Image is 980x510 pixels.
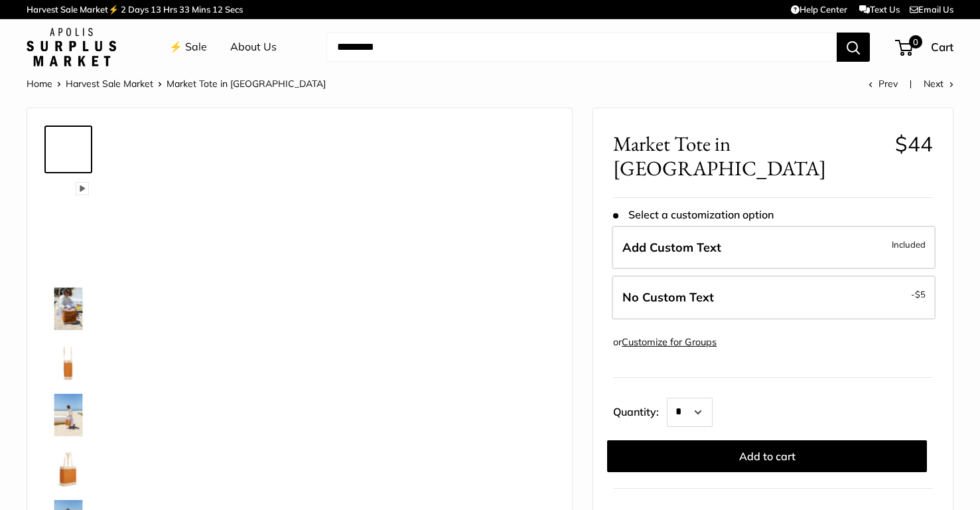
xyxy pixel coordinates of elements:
span: Included [892,236,926,252]
span: $44 [895,131,933,157]
span: Hrs [163,4,177,15]
a: Market Tote in Cognac [44,444,92,492]
span: Secs [225,4,243,15]
span: 12 [212,4,223,15]
a: About Us [230,37,277,57]
a: Market Tote in Cognac [44,126,92,173]
button: Search [837,33,870,62]
nav: Breadcrumb [27,75,326,92]
a: Next [924,78,953,90]
label: Add Custom Text [612,226,936,270]
span: Market Tote in [GEOGRAPHIC_DATA] [167,78,326,90]
span: 33 [179,4,190,15]
input: Search... [326,33,837,62]
img: Apolis: Surplus Market [27,28,116,66]
span: 13 [151,4,161,15]
a: 0 Cart [896,37,953,58]
span: 0 [909,35,922,48]
a: Harvest Sale Market [66,78,153,90]
img: Market Tote in Cognac [47,447,90,489]
a: Prev [869,78,898,90]
a: Help Center [791,4,847,15]
a: Market Tote in Cognac [44,391,92,439]
a: Market Tote in Cognac [44,338,92,386]
span: Days [128,4,149,15]
a: Email Us [910,4,953,15]
div: or [613,333,717,351]
label: Quantity: [613,394,667,427]
button: Add to cart [607,440,927,472]
a: Text Us [859,4,900,15]
span: - [911,286,926,302]
img: Market Tote in Cognac [47,394,90,436]
a: Market Tote in Cognac [44,285,92,333]
span: Add Custom Text [622,240,721,255]
span: Market Tote in [GEOGRAPHIC_DATA] [613,131,884,181]
img: Market Tote in Cognac [47,288,90,330]
span: Mins [192,4,210,15]
span: No Custom Text [622,290,714,305]
span: 2 [121,4,126,15]
a: ⚡️ Sale [169,37,207,57]
a: Customize for Groups [622,336,717,348]
span: $5 [915,289,926,299]
img: Market Tote in Cognac [47,341,90,383]
span: Select a customization option [613,209,773,221]
label: Leave Blank [612,276,936,319]
span: Cart [931,40,953,54]
a: Market Tote in Cognac [44,232,92,280]
a: Market Tote in Cognac [44,179,92,226]
a: Home [27,78,52,90]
